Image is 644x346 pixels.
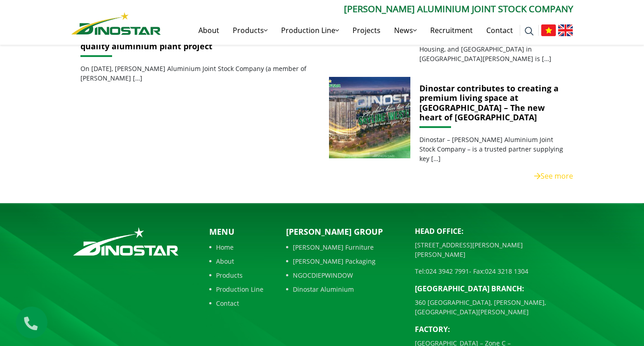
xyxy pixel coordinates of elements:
[423,16,479,45] a: Recruitment
[209,226,263,238] p: Menu
[415,298,573,317] p: 360 [GEOGRAPHIC_DATA], [PERSON_NAME], [GEOGRAPHIC_DATA][PERSON_NAME]
[329,77,410,158] a: Dinostar contributes to creating a premium living space at Skyline Westlake – The new heart of Ta...
[415,283,573,294] p: [GEOGRAPHIC_DATA] BRANCH:
[192,16,226,45] a: About
[286,226,401,238] p: [PERSON_NAME] Group
[286,242,401,252] a: [PERSON_NAME] Furniture
[415,226,573,237] p: Head Office:
[226,16,274,45] a: Products
[419,35,564,63] p: The [PERSON_NAME][GEOGRAPHIC_DATA], Housing, and [GEOGRAPHIC_DATA] in [GEOGRAPHIC_DATA][PERSON_NA...
[415,240,573,259] p: [STREET_ADDRESS][PERSON_NAME][PERSON_NAME]
[80,64,306,83] p: On [DATE], [PERSON_NAME] Aluminium Joint Stock Company (a member of [PERSON_NAME] […]
[209,256,263,266] a: About
[387,16,423,45] a: News
[479,16,520,45] a: Contact
[426,267,469,275] a: 024 3942 7991
[346,16,387,45] a: Projects
[419,84,564,123] a: Dinostar contributes to creating a premium living space at [GEOGRAPHIC_DATA] – The new heart of [...
[209,299,263,308] a: Contact
[71,226,180,257] img: logo_footer
[485,267,528,275] a: 024 3218 1304
[415,266,573,276] p: Tel: - Fax:
[286,270,401,280] a: NGOCDIEPWINDOW
[419,135,564,163] p: Dinostar – [PERSON_NAME] Aluminium Joint Stock Company – is a trusted partner supplying key […]
[286,284,401,294] a: Dinostar Aluminium
[209,284,263,294] a: Production Line
[71,12,161,35] img: Nhôm Dinostar
[161,2,573,16] p: [PERSON_NAME] Aluminium Joint Stock Company
[558,24,573,36] img: English
[415,324,573,335] p: Factory:
[274,16,346,45] a: Production Line
[209,242,263,252] a: Home
[209,270,263,280] a: Products
[286,256,401,266] a: [PERSON_NAME] Packaging
[329,76,410,158] img: Dinostar contributes to creating a premium living space at Skyline Westlake – The new heart of Ta...
[525,27,534,36] img: search
[534,171,573,181] a: See more
[541,24,556,36] img: Tiếng Việt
